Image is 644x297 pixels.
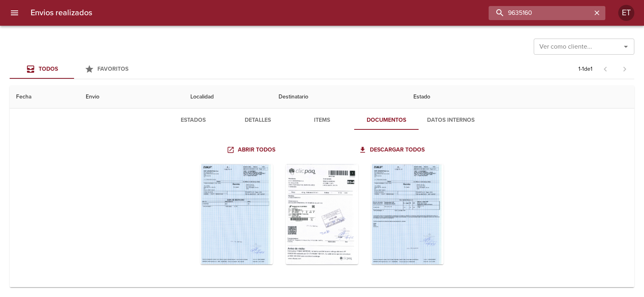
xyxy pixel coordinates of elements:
div: Arir imagen [286,164,358,264]
th: Fecha [10,86,79,109]
a: Abrir todos [225,143,279,158]
span: Detalles [230,115,285,125]
a: Descargar todos [357,143,428,158]
span: Pagina anterior [596,65,615,73]
button: Abrir [620,41,632,52]
span: Abrir todos [228,145,275,155]
div: Abrir información de usuario [618,5,634,21]
div: ET [618,5,634,21]
th: Envio [79,86,184,109]
th: Localidad [184,86,272,109]
span: Documentos [359,115,414,125]
span: Todos [39,66,58,72]
span: Favoritos [97,66,128,72]
div: Tabs detalle de guia [161,111,483,130]
span: Items [295,115,349,125]
button: menu [5,3,24,23]
span: Datos Internos [423,115,478,125]
h6: Envios realizados [31,6,92,19]
span: Descargar todos [360,145,425,155]
p: 1 - 1 de 1 [578,65,592,73]
div: Arir imagen [200,164,273,264]
input: buscar [489,6,592,20]
div: Arir imagen [371,164,444,264]
th: Destinatario [272,86,407,109]
span: Estados [166,115,221,125]
div: Tabs Envios [10,59,138,79]
table: Tabla de envíos del cliente [10,46,634,287]
span: Pagina siguiente [615,59,634,79]
th: Estado [407,86,634,109]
